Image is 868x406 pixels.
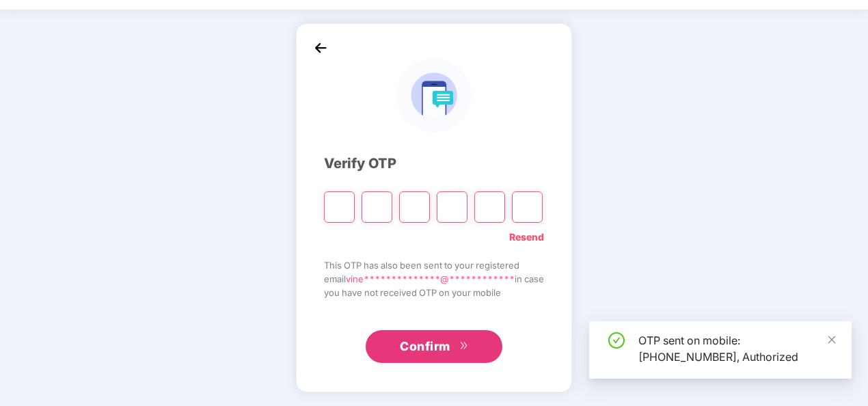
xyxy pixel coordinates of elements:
[324,272,544,286] span: email in case
[362,191,392,223] input: Digit 2
[400,337,450,356] span: Confirm
[512,191,543,223] input: Digit 6
[459,341,468,352] span: double-right
[324,286,544,299] span: you have not received OTP on your mobile
[324,191,355,223] input: Please enter verification code. Digit 1
[608,332,625,349] span: check-circle
[324,153,544,174] div: Verify OTP
[638,332,835,365] div: OTP sent on mobile: [PHONE_NUMBER], Authorized
[310,38,331,58] img: back_icon
[509,230,544,245] a: Resend
[366,330,502,363] button: Confirmdouble-right
[827,335,837,344] span: close
[437,191,467,223] input: Digit 4
[474,191,505,223] input: Digit 5
[324,258,544,272] span: This OTP has also been sent to your registered
[399,191,430,223] input: Digit 3
[396,58,471,133] img: logo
